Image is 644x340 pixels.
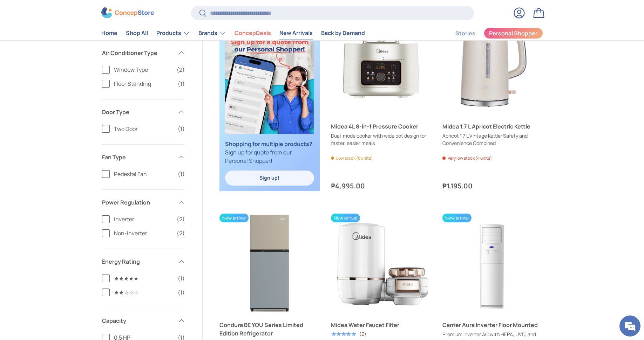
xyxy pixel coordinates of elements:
[235,27,271,40] a: ConcepDeals
[102,249,185,274] summary: Energy Rating
[114,229,172,237] span: Non-Inverter
[219,214,249,222] span: New arrival
[178,288,185,297] span: (1)
[225,140,314,165] p: Sign up for quote from our Personal Shopper!
[489,31,537,36] span: Personal Shopper
[114,288,174,297] span: ★★☆☆☆
[114,79,174,88] span: Floor Standing
[219,214,320,314] a: Condura BE YOU Series Limited Edition Refrigerator
[102,198,174,207] span: Power Regulation
[114,215,172,223] span: Inverter
[152,26,194,40] summary: Products
[178,125,185,133] span: (1)
[279,27,313,40] a: New Arrivals
[177,229,185,237] span: (2)
[321,27,365,40] a: Back by Demand
[101,27,117,40] a: Home
[36,39,118,48] div: Chat with us now
[331,122,431,131] a: Midea 4L 8-in-1 Pressure Cooker
[194,26,230,40] summary: Brands
[455,27,475,40] a: Stories
[177,215,185,223] span: (2)
[102,153,174,161] span: Fan Type
[178,274,185,283] span: (1)
[442,214,543,314] a: Carrier Aura Inverter Floor Mounted
[439,26,543,40] nav: Secondary
[102,257,174,266] span: Energy Rating
[114,274,174,283] span: ★★★★★
[102,190,185,215] summary: Power Regulation
[177,65,185,74] span: (2)
[102,145,185,170] summary: Fan Type
[102,317,174,325] span: Capacity
[331,214,431,314] a: Midea Water Faucet Filter
[102,49,174,57] span: Air Conditioner Type
[114,125,174,133] span: Two Door
[331,15,431,115] a: Midea 4L 8-in-1 Pressure Cooker
[225,171,314,186] a: Sign up!
[102,40,185,65] summary: Air Conditioner Type
[442,214,472,222] span: New arrival
[102,108,174,116] span: Door Type
[331,321,431,329] a: Midea Water Faucet Filter
[178,79,185,88] span: (1)
[178,170,185,178] span: (1)
[442,122,543,131] a: Midea 1.7 L Apricot Electric Kettle
[225,140,312,148] strong: Shopping for multiple products?
[442,321,543,329] a: Carrier Aura Inverter Floor Mounted
[115,4,132,20] div: Minimize live chat window
[114,170,174,178] span: Pedestal Fan
[101,8,154,19] img: ConcepStore
[442,15,543,115] a: Midea 1.7 L Apricot Electric Kettle
[4,191,134,216] textarea: Type your message and hit 'Enter'
[331,214,360,222] span: New arrival
[41,88,97,159] span: We're online!
[114,65,172,74] span: Window Type
[219,321,320,338] a: Condura BE YOU Series Limited Edition Refrigerator
[484,28,543,39] a: Personal Shopper
[102,99,185,125] summary: Door Type
[101,26,365,40] nav: Primary
[102,308,185,333] summary: Capacity
[126,27,148,40] a: Shop All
